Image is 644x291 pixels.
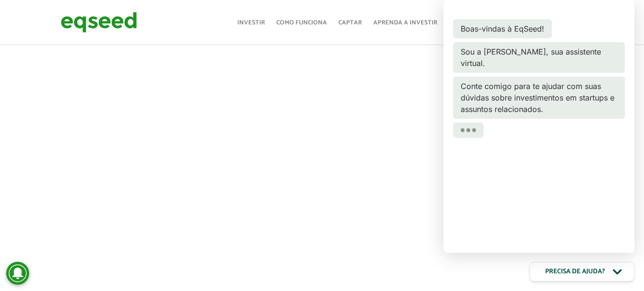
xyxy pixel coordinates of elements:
[61,10,137,35] img: EqSeed
[276,20,327,26] a: Como funciona
[237,20,265,26] a: Investir
[338,20,362,26] a: Captar
[373,20,437,26] a: Aprenda a investir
